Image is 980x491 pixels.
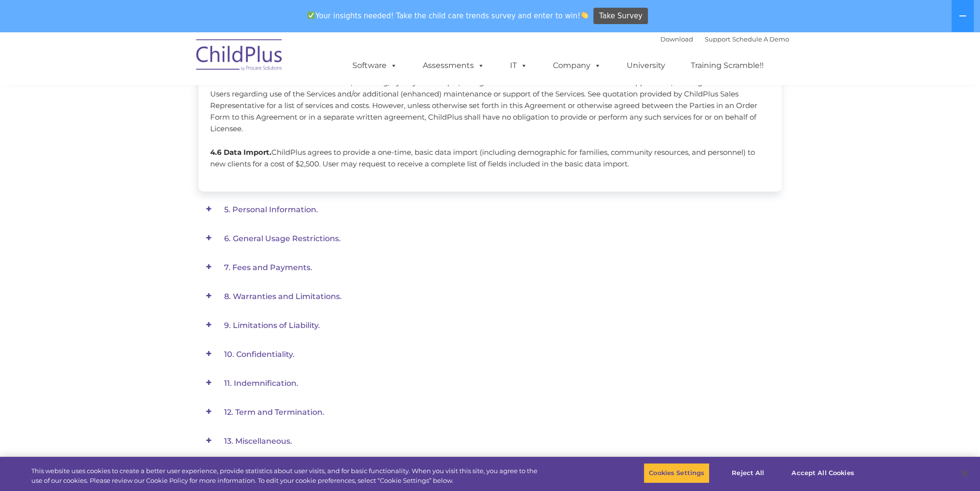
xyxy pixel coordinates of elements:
[210,148,271,157] b: 4.6 Data Import.
[224,350,295,359] span: 10. Confidentiality.
[413,56,494,75] a: Assessments
[543,56,611,75] a: Company
[224,292,342,301] span: 8. Warranties and Limitations.
[786,463,859,483] button: Accept All Cookies
[191,32,288,81] img: ChildPlus by Procare Solutions
[644,463,710,483] button: Cookies Settings
[718,463,778,483] button: Reject All
[705,35,730,43] a: Support
[210,65,770,135] p: User may request that ChildPlus provide certain supplemental professional services related to Lic...
[617,56,675,75] a: University
[210,147,770,170] p: ChildPlus agrees to provide a one-time, basic data import (including demographic for families, co...
[224,321,320,330] span: 9. Limitations of Liability.
[304,6,592,25] span: Your insights needed! Take the child care trends survey and enter to win!
[732,35,789,43] a: Schedule A Demo
[224,263,312,272] span: 7. Fees and Payments.
[31,466,539,485] div: This website uses cookies to create a better user experience, provide statistics about user visit...
[954,463,975,484] button: Close
[224,436,292,446] span: 13. Miscellaneous.
[660,35,789,43] font: |
[224,205,318,214] span: 5. Personal Information.
[343,56,407,75] a: Software
[224,408,324,417] span: 12. Term and Termination.
[500,56,537,75] a: IT
[308,12,315,19] img: ✅
[593,8,648,25] a: Take Survey
[599,8,643,25] span: Take Survey
[224,234,341,243] span: 6. General Usage Restrictions.
[660,35,693,43] a: Download
[581,12,588,19] img: 👏
[681,56,773,75] a: Training Scramble!!
[224,379,298,388] span: 11. Indemnification.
